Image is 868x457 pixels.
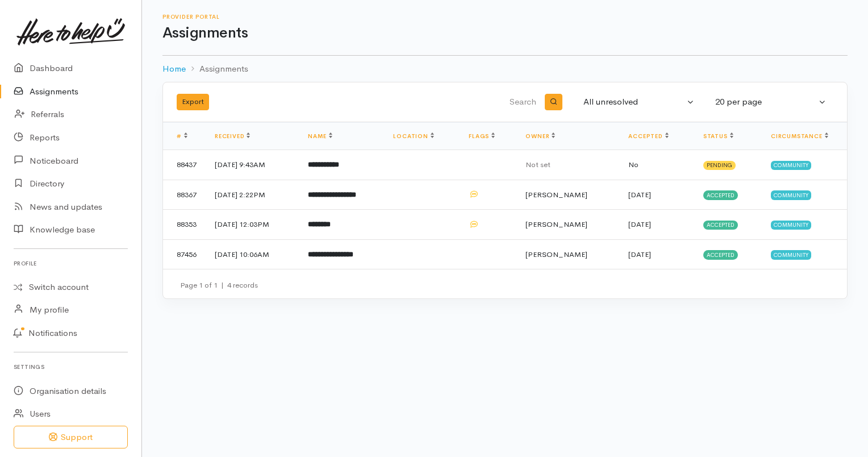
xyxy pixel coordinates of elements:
[163,239,206,269] td: 87456
[163,180,206,210] td: 88367
[393,132,433,140] a: Location
[162,25,848,41] h1: Assignments
[525,160,550,169] span: Not set
[628,132,668,140] a: Accepted
[577,91,702,113] button: All unresolved
[162,56,848,82] nav: breadcrumb
[525,132,555,140] a: Owner
[771,221,811,230] span: Community
[525,250,587,259] span: [PERSON_NAME]
[206,210,299,240] td: [DATE] 12:03PM
[206,239,299,269] td: [DATE] 10:06AM
[703,161,736,170] span: Pending
[703,190,738,200] span: Accepted
[703,221,738,230] span: Accepted
[628,190,651,200] time: [DATE]
[177,94,209,110] button: Export
[715,95,816,109] div: 20 per page
[628,160,639,169] span: No
[525,219,587,229] span: [PERSON_NAME]
[703,132,733,140] a: Status
[177,132,187,140] a: #
[469,132,495,140] a: Flags
[308,132,332,140] a: Name
[703,250,738,259] span: Accepted
[771,161,811,170] span: Community
[771,190,811,200] span: Community
[163,210,206,240] td: 88353
[14,256,128,271] h6: Profile
[628,250,651,259] time: [DATE]
[377,89,539,116] input: Search
[186,63,248,76] li: Assignments
[162,63,186,76] a: Home
[708,91,833,113] button: 20 per page
[163,150,206,180] td: 88437
[583,95,685,109] div: All unresolved
[215,132,250,140] a: Received
[206,180,299,210] td: [DATE] 2:22PM
[180,280,258,290] small: Page 1 of 1 4 records
[162,14,848,20] h6: Provider Portal
[221,280,224,290] span: |
[525,190,587,200] span: [PERSON_NAME]
[14,426,128,449] button: Support
[771,132,828,140] a: Circumstance
[14,359,128,375] h6: Settings
[206,150,299,180] td: [DATE] 9:43AM
[771,250,811,259] span: Community
[628,219,651,229] time: [DATE]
